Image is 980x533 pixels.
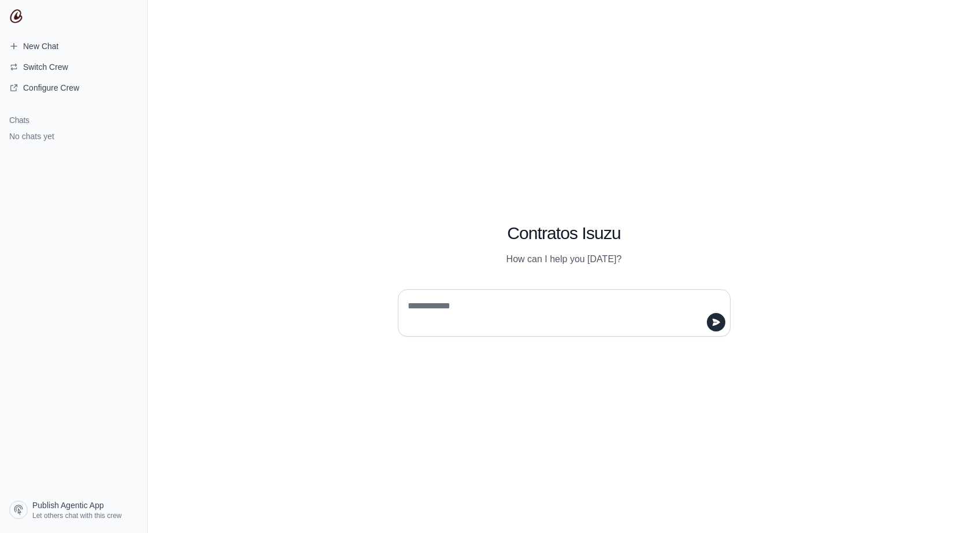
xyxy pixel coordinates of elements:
p: How can I help you [DATE]? [398,252,731,266]
h1: Contratos Isuzu [398,223,731,244]
img: CrewAI Logo [9,9,23,23]
span: Switch Crew [23,61,68,73]
button: Switch Crew [5,58,143,76]
span: Let others chat with this crew [32,511,122,520]
a: New Chat [5,37,143,55]
span: Publish Agentic App [32,500,104,511]
a: Configure Crew [5,79,143,97]
span: New Chat [23,40,58,52]
span: Configure Crew [23,82,79,94]
a: Publish Agentic App Let others chat with this crew [5,496,143,524]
